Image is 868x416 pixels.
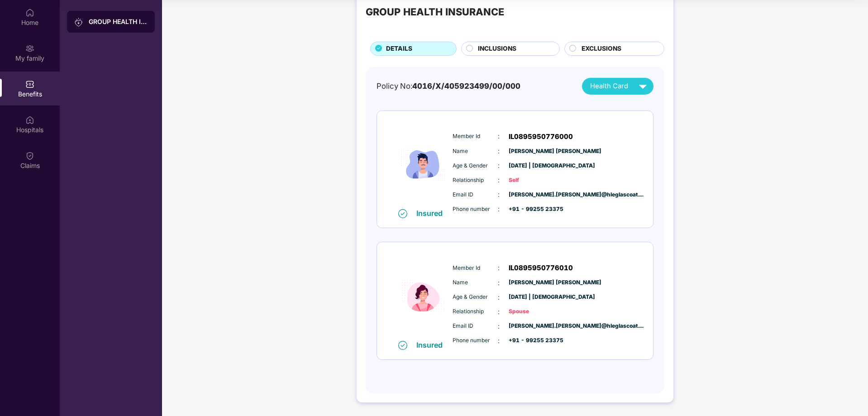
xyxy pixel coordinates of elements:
[498,190,500,200] span: :
[498,278,500,288] span: :
[25,79,34,88] img: svg+xml;base64,PHN2ZyBpZD0iQmVuZWZpdHMiIHhtbG5zPSJodHRwOi8vd3d3LnczLm9yZy8yMDAwL3N2ZyIgd2lkdGg9Ij...
[509,176,554,185] span: Self
[498,336,500,346] span: :
[635,78,651,94] img: svg+xml;base64,PHN2ZyB4bWxucz0iaHR0cDovL3d3dy53My5vcmcvMjAwMC9zdmciIHZpZXdCb3g9IjAgMCAyNCAyNCIgd2...
[453,293,498,301] span: Age & Gender
[396,120,450,209] img: icon
[412,81,520,91] span: 4016/X/405923499/00/000
[509,191,554,199] span: [PERSON_NAME].[PERSON_NAME]@hleglascoat....
[453,205,498,214] span: Phone number
[590,81,628,91] span: Health Card
[498,161,500,171] span: :
[453,322,498,330] span: Email ID
[509,278,554,287] span: [PERSON_NAME] [PERSON_NAME]
[396,252,450,340] img: icon
[453,264,498,273] span: Member Id
[453,278,498,287] span: Name
[582,78,653,95] button: Health Card
[509,147,554,156] span: [PERSON_NAME] [PERSON_NAME]
[509,131,573,142] span: IL0895950776000
[498,175,500,185] span: :
[74,18,83,27] img: svg+xml;base64,PHN2ZyB3aWR0aD0iMjAiIGhlaWdodD0iMjAiIHZpZXdCb3g9IjAgMCAyMCAyMCIgZmlsbD0ibm9uZSIgeG...
[398,341,407,350] img: svg+xml;base64,PHN2ZyB4bWxucz0iaHR0cDovL3d3dy53My5vcmcvMjAwMC9zdmciIHdpZHRoPSIxNiIgaGVpZ2h0PSIxNi...
[498,263,500,273] span: :
[453,336,498,345] span: Phone number
[509,336,554,345] span: +91 - 99255 23375
[509,293,554,301] span: [DATE] | [DEMOGRAPHIC_DATA]
[25,8,34,17] img: svg+xml;base64,PHN2ZyBpZD0iSG9tZSIgeG1sbnM9Imh0dHA6Ly93d3cudzMub3JnLzIwMDAvc3ZnIiB3aWR0aD0iMjAiIG...
[453,176,498,185] span: Relationship
[498,204,500,214] span: :
[509,205,554,214] span: +91 - 99255 23375
[366,4,504,19] div: GROUP HEALTH INSURANCE
[416,340,448,349] div: Insured
[509,162,554,170] span: [DATE] | [DEMOGRAPHIC_DATA]
[25,115,34,124] img: svg+xml;base64,PHN2ZyBpZD0iSG9zcGl0YWxzIiB4bWxucz0iaHR0cDovL3d3dy53My5vcmcvMjAwMC9zdmciIHdpZHRoPS...
[377,80,520,92] div: Policy No:
[25,43,34,53] img: svg+xml;base64,PHN2ZyB3aWR0aD0iMjAiIGhlaWdodD0iMjAiIHZpZXdCb3g9IjAgMCAyMCAyMCIgZmlsbD0ibm9uZSIgeG...
[478,44,516,54] span: INCLUSIONS
[582,44,621,54] span: EXCLUSIONS
[453,307,498,316] span: Relationship
[453,147,498,156] span: Name
[453,191,498,199] span: Email ID
[498,307,500,317] span: :
[509,263,573,273] span: IL0895950776010
[509,307,554,316] span: Spouse
[498,321,500,331] span: :
[398,209,407,218] img: svg+xml;base64,PHN2ZyB4bWxucz0iaHR0cDovL3d3dy53My5vcmcvMjAwMC9zdmciIHdpZHRoPSIxNiIgaGVpZ2h0PSIxNi...
[453,162,498,170] span: Age & Gender
[386,44,412,54] span: DETAILS
[509,322,554,330] span: [PERSON_NAME].[PERSON_NAME]@hleglascoat....
[498,292,500,302] span: :
[25,151,34,160] img: svg+xml;base64,PHN2ZyBpZD0iQ2xhaW0iIHhtbG5zPSJodHRwOi8vd3d3LnczLm9yZy8yMDAwL3N2ZyIgd2lkdGg9IjIwIi...
[498,146,500,156] span: :
[416,209,448,218] div: Insured
[89,17,148,26] div: GROUP HEALTH INSURANCE
[453,132,498,141] span: Member Id
[498,131,500,141] span: :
